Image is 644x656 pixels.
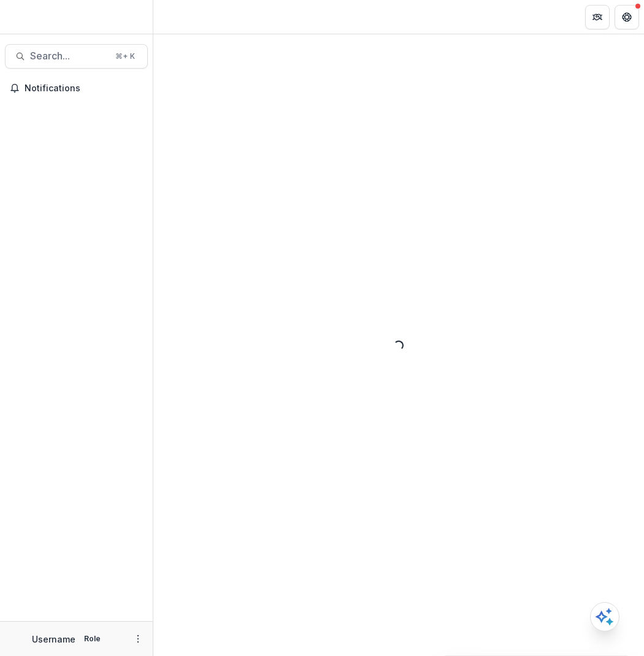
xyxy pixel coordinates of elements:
div: ⌘ + K [113,50,137,63]
button: Get Help [615,5,639,29]
p: Username [32,633,75,646]
p: Role [80,633,104,644]
span: Search... [30,50,108,62]
button: Partners [585,5,610,29]
button: Search... [5,44,148,69]
button: Notifications [5,78,148,98]
button: More [131,631,145,646]
span: Notifications [25,83,143,94]
button: Open AI Assistant [590,602,619,631]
